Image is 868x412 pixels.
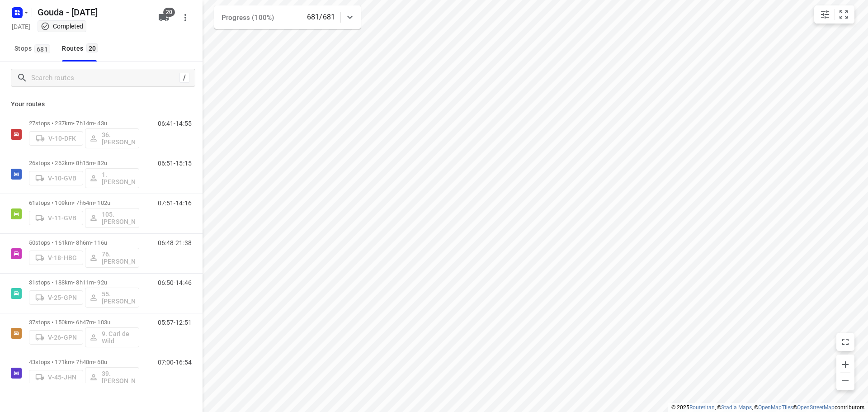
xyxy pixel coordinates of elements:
[11,99,192,109] p: Your routes
[41,22,83,31] div: This project completed. You cannot make any changes to it.
[163,8,175,17] span: 20
[29,359,139,365] p: 43 stops • 171km • 7h48m • 68u
[176,9,194,27] button: More
[797,404,835,411] a: OpenStreetMap
[158,319,192,326] p: 05:57-12:51
[31,71,179,85] input: Search routes
[158,239,192,246] p: 06:48-21:38
[816,5,834,24] button: Map settings
[158,199,192,207] p: 07:51-14:16
[214,5,361,29] div: Progress (100%)681/681
[29,319,139,326] p: 37 stops • 150km • 6h47m • 103u
[758,404,793,411] a: OpenMapTiles
[671,404,864,411] li: © 2025 , © , © © contributors
[86,43,99,52] span: 20
[29,279,139,286] p: 31 stops • 188km • 8h11m • 92u
[307,12,335,23] p: 681/681
[14,43,53,54] span: Stops
[34,44,50,53] span: 681
[158,359,192,366] p: 07:00-16:54
[158,120,192,127] p: 06:41-14:55
[689,404,715,411] a: Routetitan
[814,5,854,24] div: small contained button group
[29,199,139,206] p: 61 stops • 109km • 7h54m • 102u
[158,160,192,167] p: 06:51-15:15
[155,9,173,27] button: 20
[179,73,189,83] div: /
[222,14,274,22] span: Progress (100%)
[29,160,139,166] p: 26 stops • 262km • 8h15m • 82u
[158,279,192,286] p: 06:50-14:46
[29,120,139,127] p: 27 stops • 237km • 7h14m • 43u
[835,5,853,24] button: Fit zoom
[721,404,752,411] a: Stadia Maps
[62,43,101,54] div: Routes
[29,239,139,246] p: 50 stops • 161km • 8h6m • 116u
